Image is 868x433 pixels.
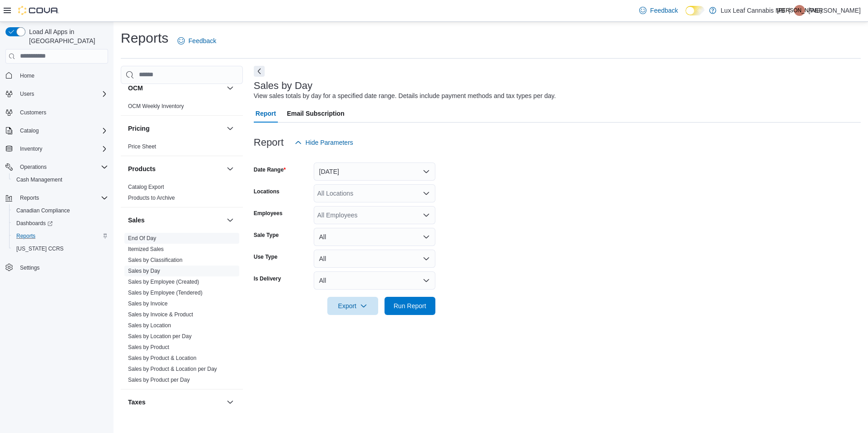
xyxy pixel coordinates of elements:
a: Sales by Product per Day [128,377,190,383]
a: Sales by Employee (Created) [128,279,199,285]
span: OCM Weekly Inventory [128,103,184,110]
span: Sales by Location [128,322,171,329]
button: Reports [2,192,112,204]
span: Sales by Location per Day [128,333,192,340]
span: Dashboards [13,218,108,229]
button: Products [225,163,236,174]
h3: OCM [128,84,143,93]
div: Products [121,182,243,207]
span: Sales by Product & Location per Day [128,365,217,373]
span: Report [256,104,276,123]
a: Sales by Invoice [128,300,168,307]
button: Pricing [225,123,236,134]
a: Reports [13,231,39,241]
a: Cash Management [13,174,66,185]
span: Canadian Compliance [16,207,70,214]
button: OCM [128,84,223,93]
a: OCM Weekly Inventory [128,103,184,109]
button: Taxes [128,398,223,407]
h3: Products [128,164,156,173]
button: Catalog [2,124,112,137]
button: Users [16,89,38,99]
span: Inventory [20,145,42,153]
span: Home [20,72,35,79]
button: Open list of options [423,212,430,219]
span: Catalog Export [128,183,164,191]
span: Users [20,90,34,98]
span: Customers [20,109,46,116]
span: Operations [16,162,108,172]
label: Date Range [254,166,286,173]
span: Run Report [394,301,426,310]
span: Dark Mode [686,15,686,16]
span: Reports [20,194,39,202]
button: Sales [225,215,236,226]
button: Settings [2,261,112,274]
a: Sales by Location per Day [128,333,192,340]
span: Export [333,297,373,315]
a: Sales by Product & Location [128,355,197,361]
button: Next [254,66,265,77]
label: Locations [254,188,280,195]
p: Lux Leaf Cannabis MB [721,5,785,16]
a: Sales by Product [128,344,169,350]
span: Reports [16,192,108,203]
span: Reports [16,232,35,240]
button: All [314,250,435,268]
h3: Report [254,137,284,148]
a: Sales by Classification [128,257,182,263]
button: All [314,271,435,290]
span: Inventory [16,143,108,154]
a: Settings [16,262,43,273]
button: OCM [225,83,236,93]
button: Operations [2,161,112,173]
span: Home [16,70,108,81]
button: Hide Parameters [291,133,357,152]
button: Reports [9,230,112,242]
span: Cash Management [16,176,62,183]
span: Dashboards [16,220,53,227]
span: Sales by Product per Day [128,376,190,384]
span: [PERSON_NAME] [777,5,822,16]
button: Cash Management [9,173,112,186]
a: Sales by Product & Location per Day [128,366,217,372]
span: Catalog [16,125,108,136]
span: Sales by Product & Location [128,354,197,362]
span: Sales by Invoice & Product [128,311,193,318]
span: Products to Archive [128,194,175,202]
span: Sales by Invoice [128,300,168,307]
a: Products to Archive [128,195,175,201]
button: Pricing [128,124,223,133]
button: Users [2,88,112,100]
button: Reports [16,192,43,203]
p: [PERSON_NAME] [809,5,861,16]
button: Open list of options [423,190,430,197]
a: Canadian Compliance [13,205,74,216]
a: Sales by Location [128,322,171,329]
span: Settings [20,264,39,271]
a: Sales by Employee (Tendered) [128,290,202,296]
span: Sales by Classification [128,256,182,264]
button: [DATE] [314,162,435,181]
label: Employees [254,210,282,217]
nav: Complex example [5,65,108,298]
span: Feedback [188,36,216,45]
span: Load All Apps in [GEOGRAPHIC_DATA] [25,27,108,45]
a: Catalog Export [128,184,164,190]
button: Taxes [225,397,236,408]
div: Sales [121,233,243,389]
a: [US_STATE] CCRS [13,243,67,254]
span: Sales by Employee (Tendered) [128,289,202,296]
button: Home [2,69,112,82]
span: [US_STATE] CCRS [16,245,64,252]
button: Export [327,297,378,315]
span: Customers [16,107,108,118]
h3: Taxes [128,398,146,407]
span: Email Subscription [287,104,345,123]
span: Hide Parameters [306,138,353,147]
span: Washington CCRS [13,243,108,254]
label: Sale Type [254,231,279,239]
span: Operations [20,163,47,171]
span: Sales by Employee (Created) [128,278,199,285]
button: Inventory [2,143,112,155]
